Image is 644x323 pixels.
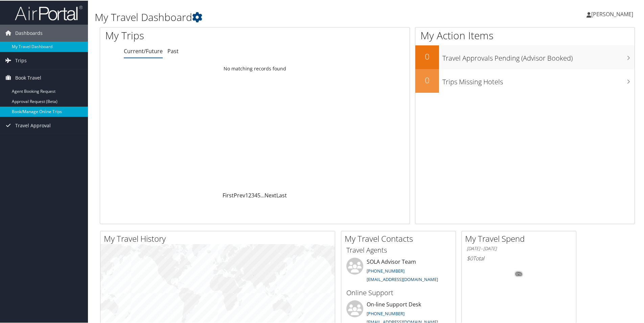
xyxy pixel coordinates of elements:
[167,47,179,54] a: Past
[15,4,83,20] img: airportal-logo.png
[251,191,254,198] a: 3
[586,3,640,24] a: [PERSON_NAME]
[415,68,635,92] a: 0Trips Missing Hotels
[465,232,576,244] h2: My Travel Spend
[591,10,633,17] span: [PERSON_NAME]
[95,9,458,24] h1: My Travel Dashboard
[105,28,276,42] h1: My Trips
[442,73,635,86] h3: Trips Missing Hotels
[415,28,635,42] h1: My Action Items
[245,191,248,198] a: 1
[100,62,410,74] td: No matching records found
[467,245,571,251] h6: [DATE] - [DATE]
[343,257,454,285] li: SOLA Advisor Team
[15,51,27,68] span: Trips
[15,24,43,41] span: Dashboards
[254,191,257,198] a: 4
[415,74,439,85] h2: 0
[104,232,335,244] h2: My Travel History
[124,47,163,54] a: Current/Future
[346,287,451,297] h3: Online Support
[223,191,234,198] a: First
[467,254,473,261] span: $0
[367,267,405,273] a: [PHONE_NUMBER]
[345,232,456,244] h2: My Travel Contacts
[467,254,571,261] h6: Total
[248,191,251,198] a: 2
[15,116,51,133] span: Travel Approval
[367,276,438,282] a: [EMAIL_ADDRESS][DOMAIN_NAME]
[260,191,264,198] span: …
[346,245,451,254] h3: Travel Agents
[367,310,405,316] a: [PHONE_NUMBER]
[276,191,287,198] a: Last
[516,272,522,276] tspan: 0%
[264,191,276,198] a: Next
[257,191,260,198] a: 5
[415,45,635,68] a: 0Travel Approvals Pending (Advisor Booked)
[442,49,635,62] h3: Travel Approvals Pending (Advisor Booked)
[15,69,41,86] span: Book Travel
[415,50,439,62] h2: 0
[234,191,245,198] a: Prev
